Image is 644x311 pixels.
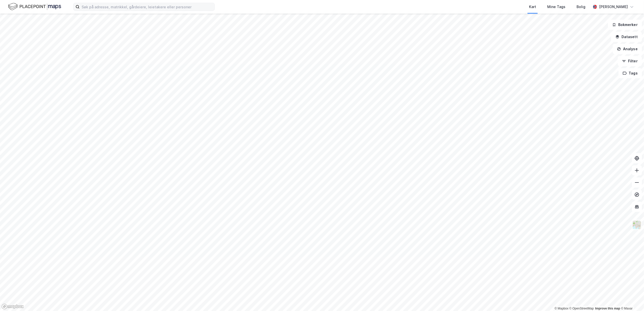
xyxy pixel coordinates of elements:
a: Improve this map [595,307,620,310]
div: [PERSON_NAME] [599,4,628,10]
button: Tags [618,68,642,78]
a: OpenStreetMap [569,307,594,310]
button: Filter [618,56,642,66]
a: Mapbox homepage [2,304,24,309]
iframe: Chat Widget [619,287,644,311]
img: logo.f888ab2527a4732fd821a326f86c7f29.svg [8,2,61,11]
div: Kontrollprogram for chat [619,287,644,311]
button: Datasett [611,32,642,42]
div: Kart [529,4,536,10]
div: Mine Tags [547,4,565,10]
input: Søk på adresse, matrikkel, gårdeiere, leietakere eller personer [80,3,214,11]
button: Bokmerker [608,20,642,30]
img: Z [632,220,642,230]
div: Bolig [577,4,585,10]
button: Analyse [613,44,642,54]
a: Mapbox [555,307,568,310]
